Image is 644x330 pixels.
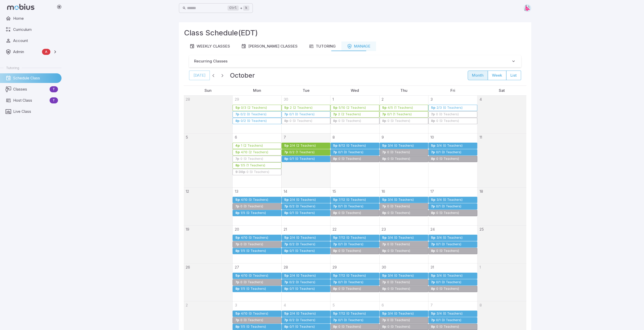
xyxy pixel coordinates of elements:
div: 3/4 (0 Teachers) [387,312,414,316]
div: 4/10 (0 Teachers) [240,312,268,316]
div: 8p [284,325,288,329]
div: 5p [431,198,435,202]
span: Curriculum [13,27,58,32]
a: October 12, 2025 [184,188,189,194]
div: 0 (0 Teachers) [338,119,361,123]
a: October 14, 2025 [282,188,287,194]
div: 8p [431,119,435,123]
td: October 23, 2025 [379,226,428,263]
div: 0 (0 Teachers) [387,325,410,329]
div: 7p [284,280,288,284]
div: 5p [382,274,387,278]
div: 7p [333,205,337,208]
div: 5p [284,274,289,278]
div: 0 (0 Teachers) [338,287,361,291]
td: October 9, 2025 [379,133,428,187]
div: 0 (0 Teachers) [387,249,410,253]
div: 7p [235,113,239,116]
a: October 19, 2025 [184,226,189,232]
span: Home [13,16,58,21]
div: 0 (0 Teachers) [387,280,410,284]
div: 7p [235,243,239,246]
div: 8p [382,325,386,329]
a: Sunday [202,86,214,95]
div: 0/1 (0 Teachers) [289,325,315,329]
div: 7p [431,113,435,116]
div: 0 (0 Teachers) [387,287,410,291]
div: 0/2 (0 Teachers) [289,243,316,246]
span: Admin [13,49,40,55]
div: 5p [284,106,289,110]
td: October 13, 2025 [233,188,281,226]
div: 7p [284,243,288,246]
div: Weekly Classes [190,43,230,49]
span: Classes [13,86,48,92]
div: 0 (0 Teachers) [387,211,410,215]
td: October 16, 2025 [379,188,428,226]
td: October 8, 2025 [330,133,379,187]
div: 0 (0 Teachers) [240,157,263,161]
div: 0 (0 Teachers) [338,211,361,215]
div: 0 (0 Teachers) [387,150,410,154]
div: 8p [235,287,239,291]
span: T [50,98,58,103]
a: October 18, 2025 [477,188,483,194]
a: October 20, 2025 [233,226,239,232]
div: 2 (2 Teachers) [289,106,313,110]
div: 0/1 (0 Teachers) [338,205,364,208]
div: 1/5 (0 Teachers) [240,249,266,253]
div: 1/5 (0 Teachers) [240,287,266,291]
div: 5p [382,236,387,240]
a: October 7, 2025 [282,134,286,140]
div: 5p [235,198,240,202]
td: October 28, 2025 [281,263,330,301]
div: 0/2 (0 Teachers) [289,318,316,322]
div: 0/1 (0 Teachers) [436,150,462,154]
div: 2/4 (0 Teachers) [289,198,316,202]
td: October 25, 2025 [477,226,526,263]
div: 8p [382,249,386,253]
a: Tuesday [301,86,311,95]
div: 0 (0 Teachers) [338,325,361,329]
div: 7/12 (0 Teachers) [338,312,366,316]
div: 0/1 (0 Teachers) [436,243,462,246]
div: 0/1 (0 Teachers) [436,318,462,322]
div: 0/2 (0 Teachers) [289,280,316,284]
div: 5p [431,144,435,148]
div: 0/1 (1 Teachers) [387,113,412,116]
a: October 21, 2025 [282,226,287,232]
a: October 17, 2025 [428,188,434,194]
div: 4p [235,144,240,148]
td: September 29, 2025 [233,96,281,133]
div: 0 (0 Teachers) [436,157,459,161]
div: 7p [382,280,386,284]
a: October 9, 2025 [380,134,384,140]
div: 0 (0 Teachers) [240,205,263,208]
div: 0/2 (0 Teachers) [240,119,267,123]
a: September 29, 2025 [233,96,239,102]
div: 8p [235,164,239,167]
div: 7p [284,113,288,116]
td: October 3, 2025 [428,96,477,133]
div: 7p [382,205,386,208]
div: 8p [235,119,239,123]
div: 5p [333,198,338,202]
div: 5p [382,198,387,202]
button: week [488,71,506,80]
div: 5p [235,274,240,278]
div: 0 (0 Teachers) [240,243,263,246]
a: October 27, 2025 [233,263,239,270]
div: 0/1 (0 Teachers) [338,280,364,284]
div: 4/5 (1 Teachers) [387,106,413,110]
div: 8p [333,249,337,253]
div: 9:30p [235,170,245,174]
span: Live Class [13,109,58,114]
div: 8p [333,287,337,291]
div: 7p [333,243,337,246]
a: October 2, 2025 [380,96,384,102]
td: October 2, 2025 [379,96,428,133]
div: [PERSON_NAME] Classes [241,43,298,49]
div: 0 (0 Teachers) [436,249,459,253]
button: month [468,71,488,80]
div: 7p [431,205,435,208]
